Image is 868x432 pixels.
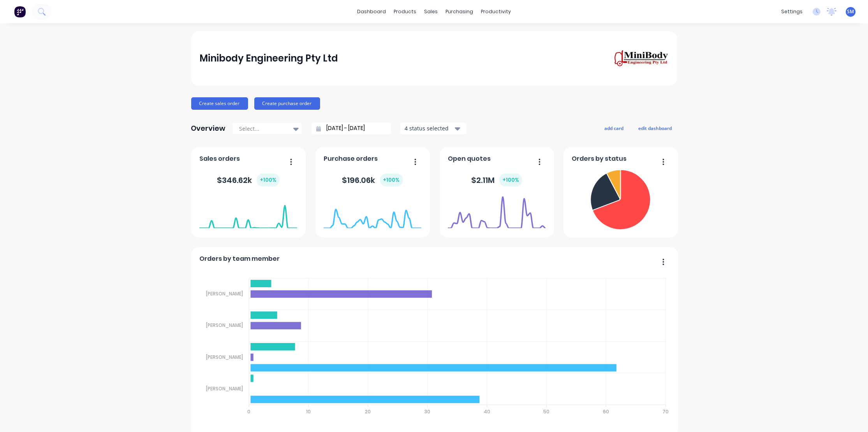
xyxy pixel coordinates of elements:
[257,174,280,186] div: + 100 %
[206,322,243,328] tspan: [PERSON_NAME]
[390,6,420,18] div: products
[614,49,669,67] img: Minibody Engineering Pty Ltd
[634,123,677,133] button: edit dashboard
[247,408,250,415] tspan: 0
[217,174,280,186] div: $ 346.62k
[199,154,240,163] span: Sales orders
[420,6,442,18] div: sales
[442,6,477,18] div: purchasing
[365,408,371,415] tspan: 20
[206,385,243,392] tspan: [PERSON_NAME]
[380,174,403,186] div: + 100 %
[199,254,280,263] span: Orders by team member
[499,174,522,186] div: + 100 %
[353,6,390,18] a: dashboard
[477,6,515,18] div: productivity
[448,154,491,163] span: Open quotes
[306,408,311,415] tspan: 10
[254,97,320,110] button: Create purchase order
[424,408,430,415] tspan: 30
[484,408,490,415] tspan: 40
[847,8,854,15] span: SM
[600,123,629,133] button: add card
[324,154,378,163] span: Purchase orders
[471,174,522,186] div: $ 2.11M
[572,154,627,163] span: Orders by status
[405,124,454,132] div: 4 status selected
[14,6,26,18] img: Factory
[206,290,243,297] tspan: [PERSON_NAME]
[206,354,243,360] tspan: [PERSON_NAME]
[543,408,549,415] tspan: 50
[191,121,226,136] div: Overview
[662,408,669,415] tspan: 70
[777,6,806,18] div: settings
[342,174,403,186] div: $ 196.06k
[603,408,609,415] tspan: 60
[199,51,338,66] div: Minibody Engineering Pty Ltd
[191,97,248,110] button: Create sales order
[400,123,467,134] button: 4 status selected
